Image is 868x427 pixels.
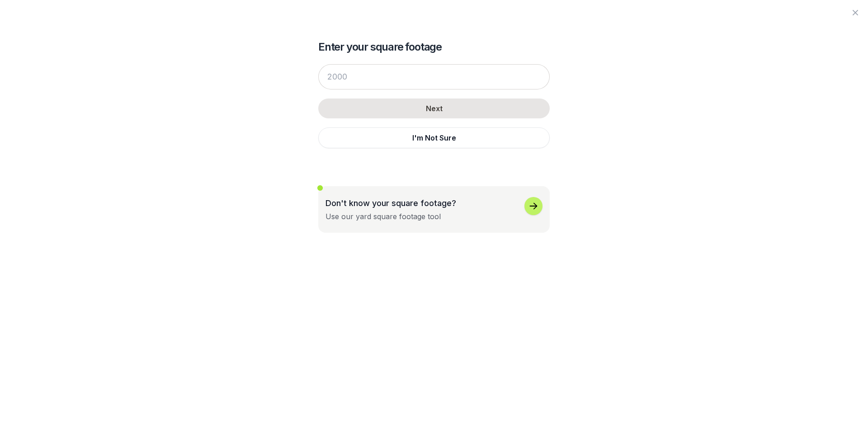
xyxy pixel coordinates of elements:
[318,186,550,233] button: Don't know your square footage?Use our yard square footage tool
[318,99,550,118] button: Next
[318,64,550,89] input: 2000
[325,197,456,209] p: Don't know your square footage?
[318,127,550,148] button: I'm Not Sure
[318,40,550,54] h2: Enter your square footage
[325,211,441,222] div: Use our yard square footage tool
